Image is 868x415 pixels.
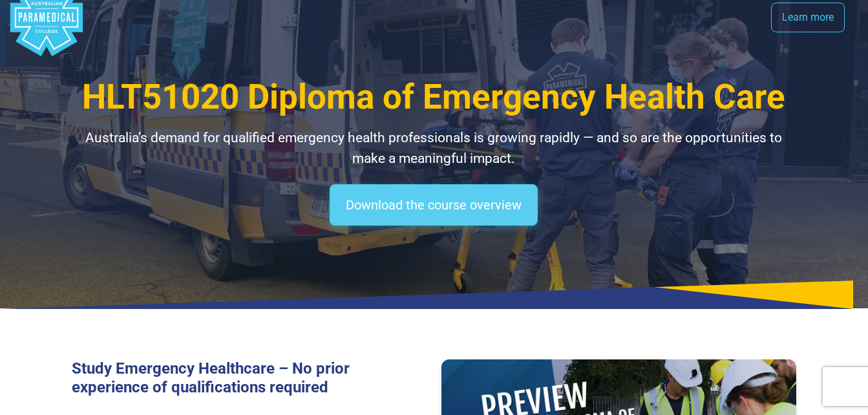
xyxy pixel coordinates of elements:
p: Australia’s demand for qualified emergency health professionals is growing rapidly — and so are t... [72,128,796,169]
h3: Study Emergency Healthcare – No prior experience of qualifications required [72,359,427,397]
span: HLT51020 Diploma of Emergency Health Care [82,77,785,117]
a: Download the course overview [330,184,538,226]
a: Learn more [771,3,845,32]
